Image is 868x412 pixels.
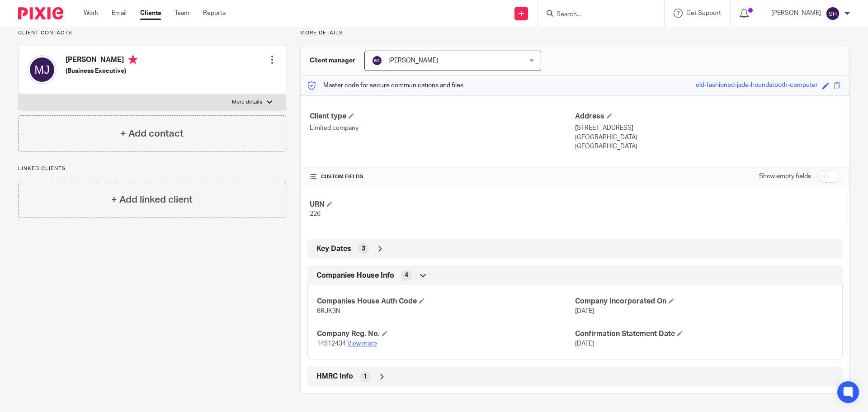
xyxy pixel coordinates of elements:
[317,308,340,314] span: 8RJK3N
[575,341,594,347] span: [DATE]
[363,372,367,381] span: 1
[300,29,850,37] p: More details
[84,9,98,18] a: Work
[575,133,840,142] p: [GEOGRAPHIC_DATA]
[317,341,346,347] span: 14512434
[203,9,226,18] a: Reports
[362,244,365,253] span: 3
[405,271,408,280] span: 4
[310,123,575,133] p: Limited company
[575,142,840,151] p: [GEOGRAPHIC_DATA]
[112,9,127,18] a: Email
[310,173,575,180] h4: CUSTOM FIELDS
[556,11,637,19] input: Search
[317,329,575,339] h4: Company Reg. No.
[696,81,818,91] div: old-fashioned-jade-houndstooth-computer
[66,66,137,76] h5: (Business Executive)
[310,200,575,209] h4: URN
[66,55,137,66] h4: [PERSON_NAME]
[575,308,594,314] span: [DATE]
[575,112,840,121] h4: Address
[575,123,840,133] p: [STREET_ADDRESS]
[18,29,286,37] p: Client contacts
[28,55,57,84] img: svg%3E
[310,211,321,217] span: 226
[232,99,262,106] p: More details
[317,297,575,306] h4: Companies House Auth Code
[310,112,575,121] h4: Client type
[128,55,137,64] i: Primary
[826,6,840,21] img: svg%3E
[310,56,355,65] h3: Client manager
[575,329,833,339] h4: Confirmation Statement Date
[686,10,721,16] span: Get Support
[316,372,353,381] span: HMRC Info
[316,244,351,254] span: Key Dates
[771,9,821,18] p: [PERSON_NAME]
[111,193,193,207] h4: + Add linked client
[372,55,382,66] img: svg%3E
[388,57,438,64] span: [PERSON_NAME]
[316,271,394,280] span: Companies House Info
[140,9,161,18] a: Clients
[18,165,286,172] p: Linked clients
[759,172,811,181] label: Show empty fields
[175,9,189,18] a: Team
[307,81,463,90] p: Master code for secure communications and files
[120,127,184,141] h4: + Add contact
[347,341,377,347] a: View more
[575,297,833,306] h4: Company Incorporated On
[18,7,63,19] img: Pixie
